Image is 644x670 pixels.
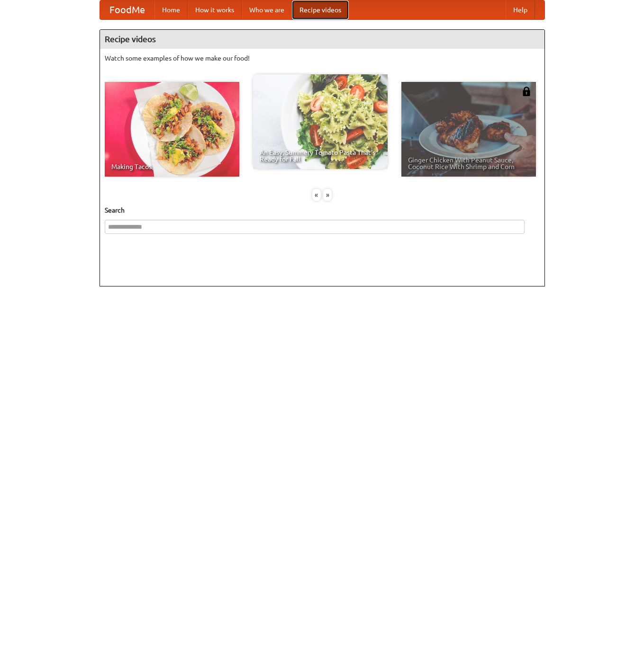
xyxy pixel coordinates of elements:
a: Making Tacos [105,82,239,177]
img: 483408.png [522,87,531,96]
a: FoodMe [100,0,154,19]
h5: Search [105,205,540,215]
a: Home [154,0,188,19]
a: Help [506,0,535,19]
a: Recipe videos [292,0,349,19]
a: How it works [188,0,242,19]
h4: Recipe videos [100,30,544,49]
div: » [323,189,332,201]
span: An Easy, Summery Tomato Pasta That's Ready for Fall [260,149,381,162]
div: « [312,189,321,201]
span: Making Tacos [111,163,233,170]
a: An Easy, Summery Tomato Pasta That's Ready for Fall [253,74,388,169]
a: Who we are [242,0,292,19]
p: Watch some examples of how we make our food! [105,54,540,63]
